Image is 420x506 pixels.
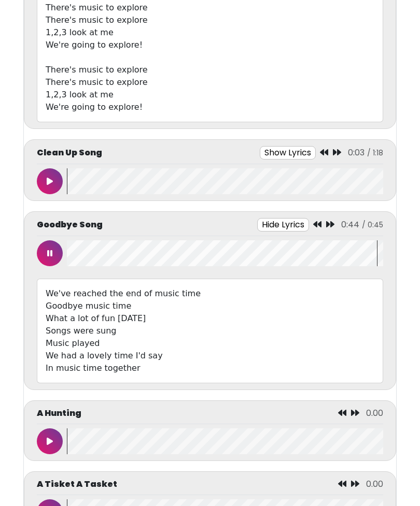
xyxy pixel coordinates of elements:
[366,407,383,419] span: 0.00
[362,220,383,230] span: / 0:45
[341,219,359,230] span: 0:44
[37,407,81,420] p: A Hunting
[37,478,117,490] p: A Tisket A Tasket
[366,478,383,490] span: 0.00
[260,146,316,160] button: Show Lyrics
[37,147,102,159] p: Clean Up Song
[37,279,383,383] div: We've reached the end of music time Goodbye music time What a lot of fun [DATE] Songs were sung M...
[367,148,383,158] span: / 1:18
[37,219,103,231] p: Goodbye Song
[257,218,309,232] button: Hide Lyrics
[348,147,365,158] span: 0:03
